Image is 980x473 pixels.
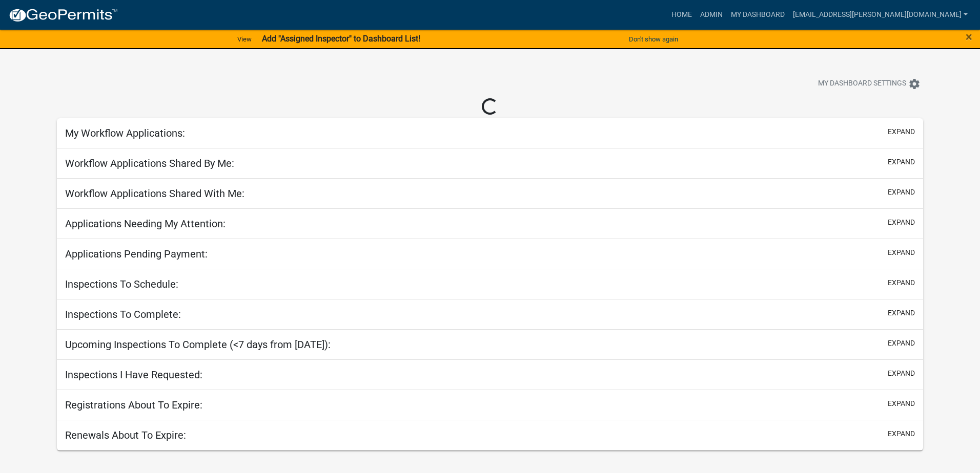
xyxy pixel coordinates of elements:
i: settings [908,78,921,90]
h5: Registrations About To Expire: [65,399,202,411]
h5: Workflow Applications Shared With Me: [65,187,244,200]
a: Home [667,5,696,25]
button: expand [888,308,915,318]
button: expand [888,217,915,228]
strong: Add "Assigned Inspector" to Dashboard List! [262,34,420,44]
button: My Dashboard Settingssettings [810,74,929,94]
button: expand [888,428,915,439]
a: My Dashboard [727,5,789,25]
button: expand [888,157,915,167]
button: expand [888,187,915,198]
h5: Inspections To Schedule: [65,278,178,290]
a: [EMAIL_ADDRESS][PERSON_NAME][DOMAIN_NAME] [789,5,972,25]
button: expand [888,277,915,288]
h5: Renewals About To Expire: [65,429,186,441]
h5: Applications Pending Payment: [65,248,208,260]
h5: Upcoming Inspections To Complete (<7 days from [DATE]): [65,338,331,351]
button: expand [888,126,915,137]
a: View [233,31,256,48]
a: Admin [696,5,727,25]
button: expand [888,338,915,349]
button: expand [888,247,915,258]
h5: Inspections I Have Requested: [65,369,202,381]
span: My Dashboard Settings [818,78,906,90]
button: expand [888,368,915,379]
span: × [966,30,972,44]
h5: My Workflow Applications: [65,127,185,139]
h5: Workflow Applications Shared By Me: [65,157,234,169]
h5: Applications Needing My Attention: [65,218,226,230]
button: Don't show again [625,31,682,48]
button: Close [966,31,972,43]
h5: Inspections To Complete: [65,308,181,320]
button: expand [888,398,915,409]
